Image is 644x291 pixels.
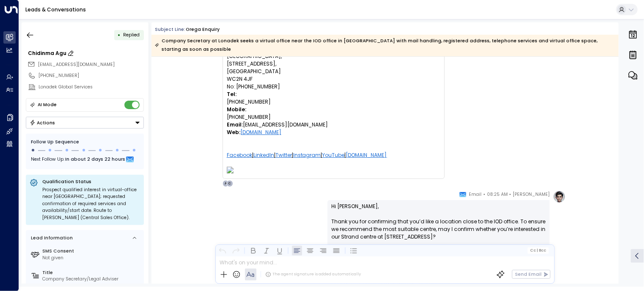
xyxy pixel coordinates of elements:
[509,190,512,199] span: •
[227,60,440,68] div: [STREET_ADDRESS],
[226,180,233,187] div: C
[227,121,243,128] b: Email:
[227,75,440,83] div: WC2N 4JF
[25,6,86,13] a: Leads & Conversations
[155,37,615,54] div: Company Secretary at Lonadek seeks a virtual office near the IOD office in [GEOGRAPHIC_DATA] with...
[38,61,115,68] span: chidinma.agu@lonadek.com
[227,121,328,129] span: [EMAIL_ADDRESS][DOMAIN_NAME]
[186,26,220,33] div: Orega Enquiry
[469,190,482,199] span: Email
[217,245,228,255] button: Undo
[123,32,140,38] span: Replied
[42,255,141,261] div: Not given
[292,151,293,159] u: |
[227,167,234,173] img: 9d5a8000-86d3-4e2a-a325-4e4f74f348c1
[65,155,125,165] span: In about 2 days 22 hours
[483,190,485,199] span: •
[345,151,346,159] u: |
[227,106,271,121] span: [PHONE_NUMBER]
[227,151,252,159] a: Facebook
[513,190,550,199] span: [PERSON_NAME]
[118,29,121,41] div: •
[39,84,144,91] div: Lonadek Global Services
[252,151,253,159] u: |
[553,190,566,203] img: profile-logo.png
[253,151,274,159] a: LinkedIn
[42,187,140,222] div: Prospect qualified interest in virtual-office near [GEOGRAPHIC_DATA]; requested confirmation of r...
[155,26,185,33] span: Subject Line:
[26,117,144,129] button: Actions
[26,117,144,129] div: Button group with a nested menu
[293,151,321,159] a: Instagram
[227,83,280,91] span: No: [PHONE_NUMBER]
[487,190,508,199] span: 08:25 AM
[346,151,387,159] a: [DOMAIN_NAME]
[31,155,139,165] div: Next Follow Up:
[227,52,282,60] span: [GEOGRAPHIC_DATA],
[231,245,241,255] button: Redo
[42,178,140,185] p: Qualification Status
[265,272,361,277] div: The agent signature is added automatically
[30,120,55,126] div: Actions
[227,106,246,113] b: Mobile:
[530,248,546,253] span: Cc Bcc
[227,68,440,75] div: [GEOGRAPHIC_DATA]
[38,101,57,109] div: AI Mode
[274,151,275,159] u: |
[28,49,144,57] div: Chidinma Agu
[31,139,139,145] div: Follow Up Sequence
[275,151,292,159] a: Twitter
[227,91,271,106] span: [PHONE_NUMBER]
[240,129,281,136] a: [DOMAIN_NAME]
[321,151,322,159] u: |
[227,91,237,98] b: Tel:
[239,129,240,136] b: :
[322,151,345,159] a: YouTube
[42,276,141,283] div: Company Secretary/Legal Adviser
[223,180,229,187] div: A
[227,129,239,136] b: Web
[42,248,141,255] label: SMS Consent
[528,247,549,253] button: Cc|Bcc
[29,235,73,242] div: Lead Information
[537,248,538,253] span: |
[42,269,141,276] label: Title
[38,61,115,68] span: [EMAIL_ADDRESS][DOMAIN_NAME]
[39,72,144,79] div: [PHONE_NUMBER]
